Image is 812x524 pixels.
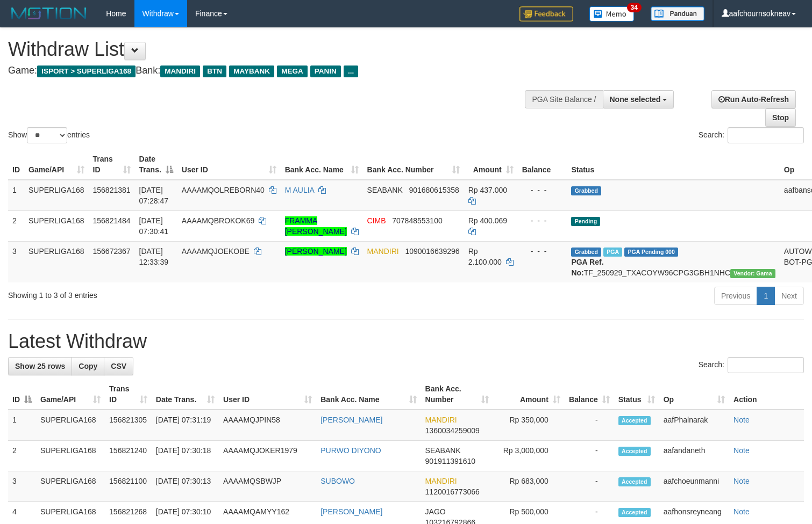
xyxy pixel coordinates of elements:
span: Accepted [618,416,651,425]
th: Balance: activate to sort column ascending [565,379,614,410]
td: 2 [8,210,24,241]
span: 156672367 [93,247,131,256]
span: AAAAMQBROKOK69 [182,216,254,225]
span: Copy 707848553100 to clipboard [392,216,442,225]
a: Previous [714,287,757,305]
span: Copy 901911391610 to clipboard [425,457,475,465]
a: Note [733,416,750,424]
input: Search: [728,357,804,373]
td: SUPERLIGA168 [36,471,105,502]
span: Rp 400.069 [468,216,507,225]
label: Search: [699,357,804,373]
a: CSV [104,357,133,375]
span: MANDIRI [367,247,399,256]
label: Show entries [8,127,90,143]
th: Status [567,149,779,180]
span: 34 [627,3,642,12]
a: FRAMMA [PERSON_NAME] [285,216,347,236]
td: 3 [8,471,36,502]
span: Grabbed [571,248,601,257]
span: SEABANK [367,186,403,194]
span: Pending [571,217,600,226]
td: 156821240 [105,441,152,471]
td: - [565,410,614,441]
a: Note [733,446,750,455]
th: Date Trans.: activate to sort column ascending [152,379,219,410]
th: Op: activate to sort column ascending [659,379,729,410]
span: ... [344,65,358,77]
td: [DATE] 07:31:19 [152,410,219,441]
span: 156821381 [93,186,131,194]
th: Status: activate to sort column ascending [614,379,659,410]
div: - - - [522,185,563,195]
span: None selected [610,95,661,104]
a: M AULIA [285,186,314,194]
a: 1 [757,287,775,305]
span: [DATE] 12:33:39 [139,247,169,266]
a: PURWO DIYONO [320,446,381,455]
td: 2 [8,441,36,471]
td: AAAAMQSBWJP [219,471,316,502]
th: Action [729,379,804,410]
a: [PERSON_NAME] [285,247,347,256]
span: Copy 1120016773066 to clipboard [425,487,480,496]
th: Trans ID: activate to sort column ascending [105,379,152,410]
span: Show 25 rows [15,362,65,370]
a: Note [733,477,750,485]
td: SUPERLIGA168 [24,210,89,241]
th: User ID: activate to sort column ascending [177,149,281,180]
span: Copy [79,362,97,370]
th: Balance [518,149,567,180]
img: Feedback.jpg [519,6,573,21]
a: [PERSON_NAME] [320,507,382,516]
span: Rp 2.100.000 [468,247,502,266]
img: panduan.png [651,6,704,21]
th: User ID: activate to sort column ascending [219,379,316,410]
a: Stop [765,108,796,127]
button: None selected [603,90,674,108]
img: Button%20Memo.svg [589,6,635,21]
span: Accepted [618,508,651,517]
td: 156821305 [105,410,152,441]
td: Rp 3,000,000 [493,441,564,471]
td: 1 [8,180,24,211]
th: ID [8,149,24,180]
th: Bank Acc. Name: activate to sort column ascending [316,379,421,410]
h4: Game: Bank: [8,65,531,76]
a: [PERSON_NAME] [320,416,382,424]
span: MEGA [277,65,308,77]
td: aafandaneth [659,441,729,471]
span: Copy 1360034259009 to clipboard [425,426,480,435]
input: Search: [728,127,804,143]
td: - [565,441,614,471]
h1: Latest Withdraw [8,331,804,352]
span: Copy 1090016639296 to clipboard [405,247,459,256]
img: MOTION_logo.png [8,5,90,21]
span: PANIN [310,65,341,77]
td: AAAAMQJOKER1979 [219,441,316,471]
span: BTN [203,65,226,77]
td: aafchoeunmanni [659,471,729,502]
th: Bank Acc. Number: activate to sort column ascending [363,149,464,180]
th: Game/API: activate to sort column ascending [36,379,105,410]
label: Search: [699,127,804,143]
span: Rp 437.000 [468,186,507,194]
td: Rp 350,000 [493,410,564,441]
div: - - - [522,246,563,257]
th: Bank Acc. Name: activate to sort column ascending [281,149,363,180]
span: PGA Pending [624,248,678,257]
span: CSV [111,362,126,370]
div: Showing 1 to 3 of 3 entries [8,286,330,301]
span: SEABANK [425,446,461,455]
a: Copy [72,357,104,375]
span: MANDIRI [425,477,457,485]
th: Amount: activate to sort column ascending [464,149,518,180]
span: MANDIRI [425,416,457,424]
td: 3 [8,241,24,282]
th: Amount: activate to sort column ascending [493,379,564,410]
th: Bank Acc. Number: activate to sort column ascending [421,379,494,410]
span: 156821484 [93,216,131,225]
b: PGA Ref. No: [571,258,603,277]
a: Run Auto-Refresh [711,90,796,108]
span: CIMB [367,216,386,225]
